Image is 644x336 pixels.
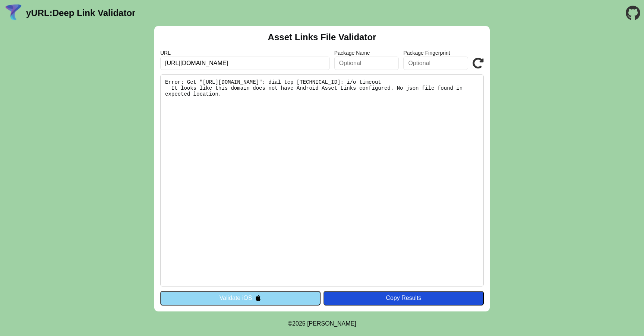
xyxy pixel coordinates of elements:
[160,50,330,56] label: URL
[334,50,399,56] label: Package Name
[4,3,23,23] img: yURL Logo
[327,295,480,301] div: Copy Results
[26,8,135,18] a: yURL:Deep Link Validator
[307,320,356,327] a: Michael Ibragimchayev's Personal Site
[160,57,330,70] input: Required
[160,291,321,305] button: Validate iOS
[292,320,306,327] span: 2025
[288,311,356,336] footer: ©
[160,74,484,287] pre: Error: Get "[URL][DOMAIN_NAME]": dial tcp [TECHNICAL_ID]: i/o timeout It looks like this domain d...
[403,50,468,56] label: Package Fingerprint
[334,57,399,70] input: Optional
[255,295,261,301] img: appleIcon.svg
[403,57,468,70] input: Optional
[323,291,484,305] button: Copy Results
[268,32,376,42] h2: Asset Links File Validator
